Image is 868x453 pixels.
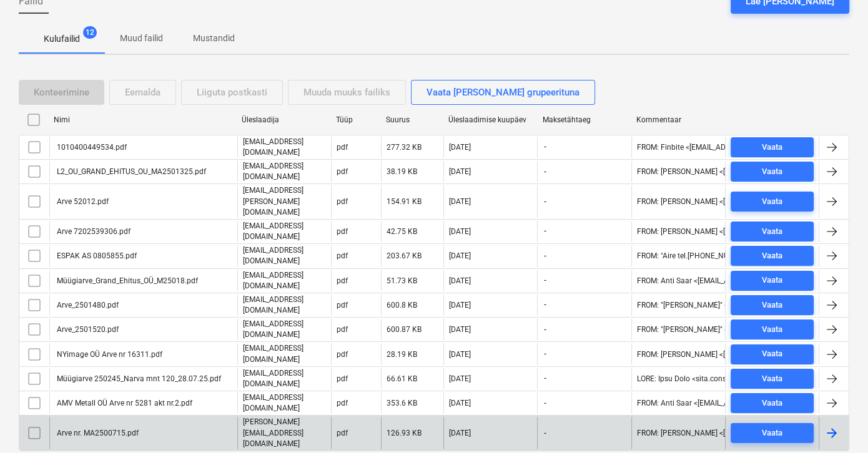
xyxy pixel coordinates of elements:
span: - [543,324,548,335]
p: Kulufailid [44,32,80,46]
span: - [543,226,548,236]
button: Vaata [731,319,814,339]
div: pdf [337,143,348,152]
span: - [543,300,548,310]
div: Vaata [762,396,782,411]
div: L2_OU_GRAND_EHITUS_OU_MA2501325.pdf [55,167,206,176]
button: Vaata [731,295,814,315]
div: Vaata [PERSON_NAME] grupeerituna [427,84,579,100]
div: Üleslaadija [242,115,326,124]
div: Suurus [386,115,438,124]
span: - [543,251,548,261]
div: 51.73 KB [387,276,417,285]
div: [DATE] [449,429,471,437]
div: Arve 52012.pdf [55,197,109,206]
div: pdf [337,301,348,309]
div: [DATE] [449,197,471,206]
div: Maksetähtaeg [543,115,627,124]
div: pdf [337,227,348,236]
div: Arve_2501480.pdf [55,301,119,309]
p: [EMAIL_ADDRESS][DOMAIN_NAME] [243,245,326,266]
div: pdf [337,197,348,206]
div: pdf [337,251,348,260]
div: 203.67 KB [387,251,422,260]
div: Vaata [762,347,782,361]
p: [EMAIL_ADDRESS][DOMAIN_NAME] [243,368,326,389]
div: [DATE] [449,251,471,260]
div: Tüüp [336,115,376,124]
div: 28.19 KB [387,350,417,359]
div: Üleslaadimise kuupäev [448,115,533,124]
div: Arve_2501520.pdf [55,325,119,334]
div: Vaata [762,165,782,179]
div: pdf [337,429,348,437]
div: [DATE] [449,301,471,309]
div: Müügiarve_Grand_Ehitus_OÜ_M25018.pdf [55,276,198,285]
p: [EMAIL_ADDRESS][DOMAIN_NAME] [243,161,326,182]
div: Vaata [762,372,782,386]
button: Vaata [731,162,814,182]
div: [DATE] [449,374,471,383]
div: NYimage OÜ Arve nr 16311.pdf [55,350,162,359]
button: Vaata [731,369,814,389]
button: Vaata [PERSON_NAME] grupeerituna [411,80,595,105]
div: [DATE] [449,227,471,236]
p: [PERSON_NAME][EMAIL_ADDRESS][DOMAIN_NAME] [243,417,326,449]
button: Vaata [731,222,814,241]
div: Arve nr. MA2500715.pdf [55,429,139,437]
p: Mustandid [193,32,235,45]
button: Vaata [731,423,814,443]
div: pdf [337,399,348,407]
div: [DATE] [449,399,471,407]
span: - [543,428,548,439]
div: Nimi [54,115,232,124]
span: - [543,167,548,177]
span: - [543,349,548,359]
div: Vaata [762,195,782,209]
iframe: Chat Widget [806,393,868,453]
div: 126.93 KB [387,429,422,437]
p: [EMAIL_ADDRESS][DOMAIN_NAME] [243,270,326,291]
span: - [543,373,548,384]
span: 12 [83,26,97,39]
div: 38.19 KB [387,167,417,176]
span: - [543,275,548,286]
div: 353.6 KB [387,399,417,407]
div: 1010400449534.pdf [55,143,127,152]
p: [EMAIL_ADDRESS][DOMAIN_NAME] [243,392,326,414]
span: - [543,398,548,409]
div: [DATE] [449,167,471,176]
div: Vaata [762,426,782,441]
div: Vaata [762,140,782,155]
div: 600.87 KB [387,325,422,334]
button: Vaata [731,137,814,157]
div: Kommentaar [636,115,721,124]
p: [EMAIL_ADDRESS][PERSON_NAME][DOMAIN_NAME] [243,185,326,217]
div: Arve 7202539306.pdf [55,227,131,236]
button: Vaata [731,192,814,212]
p: [EMAIL_ADDRESS][DOMAIN_NAME] [243,319,326,340]
span: - [543,197,548,207]
div: Vaata [762,273,782,288]
p: Muud failid [120,32,163,45]
div: Vaata [762,323,782,337]
div: Müügiarve 250245_Narva mnt 120_28.07.25.pdf [55,374,221,383]
p: [EMAIL_ADDRESS][DOMAIN_NAME] [243,221,326,242]
button: Vaata [731,271,814,291]
div: 42.75 KB [387,227,417,236]
div: pdf [337,167,348,176]
div: [DATE] [449,276,471,285]
div: AMV Metall OÜ Arve nr 5281 akt nr.2.pdf [55,399,192,407]
div: [DATE] [449,325,471,334]
div: ESPAK AS 0805855.pdf [55,251,137,260]
div: 66.61 KB [387,374,417,383]
div: 600.8 KB [387,301,417,309]
p: [EMAIL_ADDRESS][DOMAIN_NAME] [243,343,326,364]
div: pdf [337,276,348,285]
div: [DATE] [449,350,471,359]
div: pdf [337,374,348,383]
button: Vaata [731,393,814,413]
button: Vaata [731,344,814,364]
div: [DATE] [449,143,471,152]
